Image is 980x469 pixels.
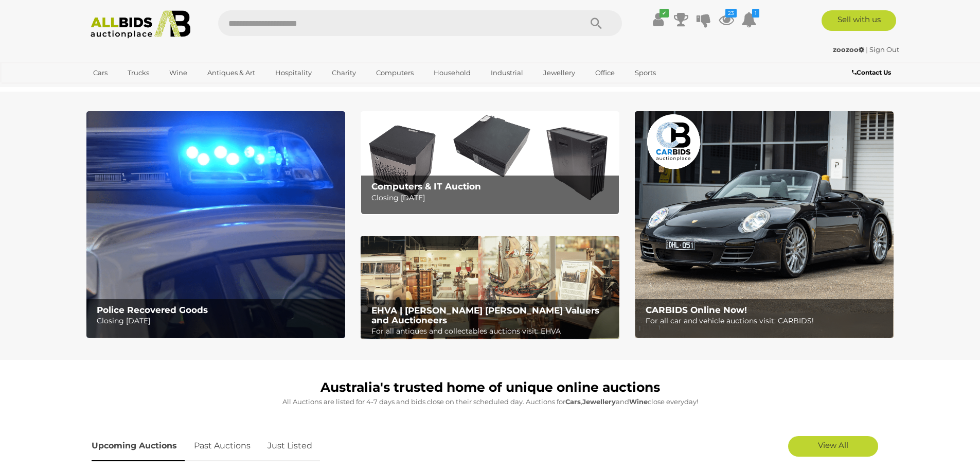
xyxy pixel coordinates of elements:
a: 1 [741,10,757,29]
b: EHVA | [PERSON_NAME] [PERSON_NAME] Valuers and Auctioneers [371,305,599,325]
a: CARBIDS Online Now! CARBIDS Online Now! For all car and vehicle auctions visit: CARBIDS! [635,111,894,338]
a: EHVA | Evans Hastings Valuers and Auctioneers EHVA | [PERSON_NAME] [PERSON_NAME] Valuers and Auct... [361,236,619,340]
span: View All [818,440,848,450]
a: Just Listed [260,431,320,461]
strong: Jewellery [582,397,616,406]
strong: Wine [629,397,648,406]
p: For all antiques and collectables auctions visit: EHVA [371,325,614,338]
a: Office [589,64,621,81]
a: zoozoo [833,45,866,54]
span: | [866,45,868,54]
a: Sports [628,64,663,81]
a: Jewellery [537,64,582,81]
a: Sign Out [869,45,899,54]
a: Trucks [121,64,156,81]
img: Police Recovered Goods [86,111,345,338]
b: Contact Us [852,68,891,76]
a: Charity [325,64,363,81]
p: All Auctions are listed for 4-7 days and bids close on their scheduled day. Auctions for , and cl... [92,396,889,408]
b: CARBIDS Online Now! [646,305,747,315]
i: 23 [725,9,737,18]
a: Cars [86,64,114,81]
a: Hospitality [269,64,318,81]
h1: Australia's trusted home of unique online auctions [92,380,889,395]
a: Computers & IT Auction Computers & IT Auction Closing [DATE] [361,111,619,215]
img: EHVA | Evans Hastings Valuers and Auctioneers [361,236,619,340]
a: Computers [369,64,420,81]
a: Sell with us [822,10,896,31]
i: 1 [752,9,759,18]
a: Industrial [484,64,530,81]
button: Search [571,10,622,36]
a: Household [427,64,477,81]
a: Police Recovered Goods Police Recovered Goods Closing [DATE] [86,111,345,338]
img: CARBIDS Online Now! [635,111,894,338]
b: Computers & IT Auction [371,181,481,192]
a: Antiques & Art [201,64,262,81]
p: For all car and vehicle auctions visit: CARBIDS! [646,315,888,327]
strong: zoozoo [833,45,864,54]
b: Police Recovered Goods [97,305,208,315]
img: Allbids.com.au [85,10,197,39]
strong: Cars [565,397,581,406]
p: Closing [DATE] [371,192,614,204]
a: ✔ [651,10,666,29]
a: Upcoming Auctions [92,431,185,461]
i: ✔ [660,9,669,18]
a: 23 [719,10,734,29]
a: Past Auctions [186,431,258,461]
a: Wine [163,64,194,81]
img: Computers & IT Auction [361,111,619,215]
a: [GEOGRAPHIC_DATA] [86,81,173,98]
a: View All [788,436,878,457]
a: Contact Us [852,67,894,78]
p: Closing [DATE] [97,315,339,327]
